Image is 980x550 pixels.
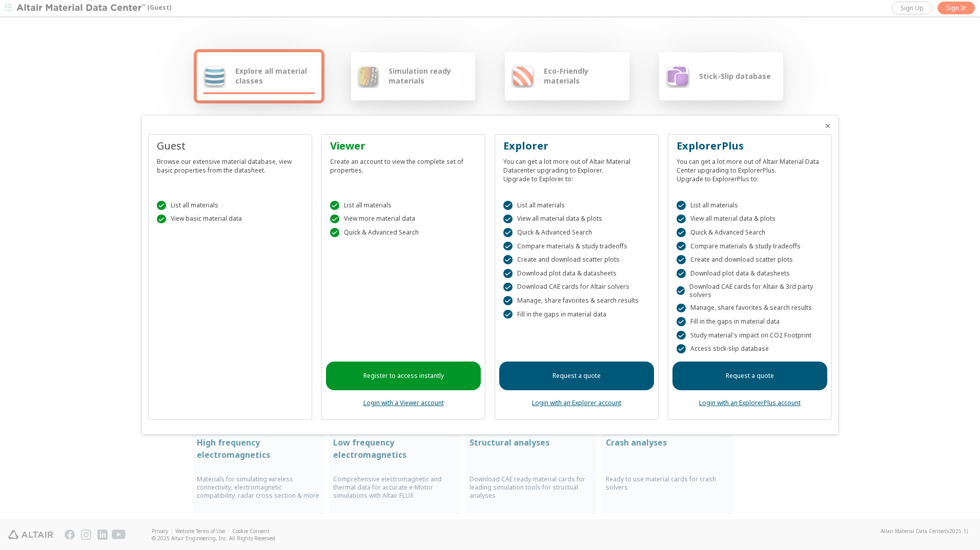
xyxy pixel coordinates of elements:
[677,317,823,326] div: Fill in the gaps in material data
[503,201,650,210] div: List all materials
[677,139,823,153] div: ExplorerPlus
[677,304,823,313] div: Manage, share favorites & search results
[330,139,477,153] div: Viewer
[503,310,650,319] div: Fill in the gaps in material data
[503,228,513,237] div: 
[503,269,513,278] div: 
[330,215,477,224] div: View more material data
[503,283,650,292] div: Download CAE cards for Altair solvers
[503,228,650,237] div: Quick & Advanced Search
[157,139,303,153] div: Guest
[503,269,650,278] div: Download plot data & datasheets
[330,228,339,237] div: 
[503,139,650,153] div: Explorer
[677,255,823,264] div: Create and download scatter plots
[824,122,832,130] button: Close
[503,310,513,319] div: 
[503,255,650,264] div: Create and download scatter plots
[157,153,303,175] div: Browse our extensive material database, view basic properties from the datasheet.
[157,201,303,210] div: List all materials
[677,283,823,299] div: Download CAE cards for Altair & 3rd party solvers
[503,153,650,183] div: You can get a lot more out of Altair Material Datacenter upgrading to Explorer. Upgrade to Explor...
[503,242,513,251] div: 
[157,215,166,224] div: 
[677,201,686,210] div: 
[503,242,650,251] div: Compare materials & study tradeoffs
[499,362,654,390] a: Request a quote
[677,344,686,353] div: 
[157,215,303,224] div: View basic material data
[503,215,513,224] div: 
[677,228,686,237] div: 
[503,255,513,264] div: 
[677,304,686,313] div: 
[677,215,686,224] div: 
[677,242,686,251] div: 
[157,201,166,210] div: 
[677,269,823,278] div: Download plot data & datasheets
[677,317,686,326] div: 
[677,331,823,340] div: Study material's impact on CO2 Footprint
[503,283,513,292] div: 
[532,398,621,407] a: Login with an Explorer account
[503,296,650,305] div: Manage, share favorites & search results
[672,362,827,390] a: Request a quote
[330,228,477,237] div: Quick & Advanced Search
[677,228,823,237] div: Quick & Advanced Search
[326,362,481,390] a: Register to access instantly
[677,255,686,264] div: 
[699,398,801,407] a: Login with an ExplorerPlus account
[330,153,477,175] div: Create an account to view the complete set of properties.
[677,331,686,340] div: 
[677,286,685,295] div: 
[363,398,444,407] a: Login with a Viewer account
[677,215,823,224] div: View all material data & plots
[677,153,823,183] div: You can get a lot more out of Altair Material Data Center upgrading to ExplorerPlus. Upgrade to E...
[503,215,650,224] div: View all material data & plots
[330,201,477,210] div: List all materials
[677,344,823,353] div: Access stick-slip database
[677,201,823,210] div: List all materials
[330,215,339,224] div: 
[503,201,513,210] div: 
[677,269,686,278] div: 
[503,296,513,305] div: 
[330,201,339,210] div: 
[677,242,823,251] div: Compare materials & study tradeoffs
